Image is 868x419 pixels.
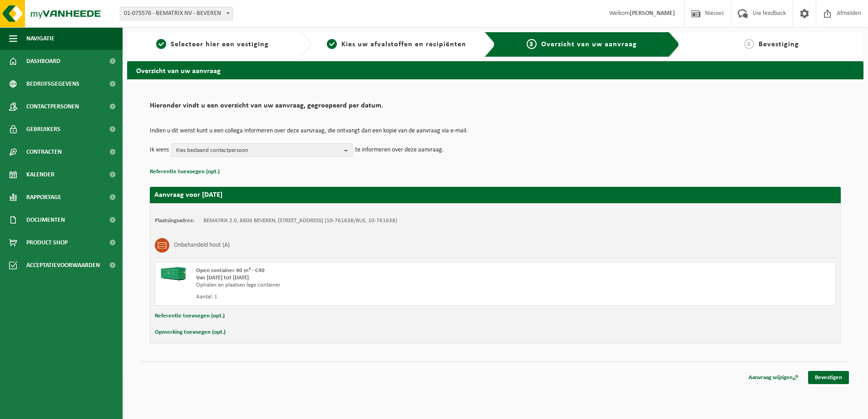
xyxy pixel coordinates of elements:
[26,141,62,163] span: Contracten
[120,7,232,20] span: 01-075576 - BEMATRIX NV - BEVEREN
[327,39,337,49] span: 2
[155,310,225,322] button: Referentie toevoegen (opt.)
[196,275,249,281] strong: Van [DATE] tot [DATE]
[26,95,79,118] span: Contactpersonen
[171,41,269,48] span: Selecteer hier een vestiging
[155,326,226,338] button: Opmerking toevoegen (opt.)
[150,143,169,157] p: Ik wens
[527,39,537,49] span: 3
[171,143,353,157] button: Kies bestaand contactpersoon
[26,186,61,209] span: Rapportage
[132,39,293,50] a: 1Selecteer hier een vestiging
[154,191,222,199] strong: Aanvraag voor [DATE]
[26,27,54,50] span: Navigatie
[196,293,532,301] div: Aantal: 1
[196,282,532,289] div: Ophalen en plaatsen lege container
[150,128,841,134] p: Indien u dit wenst kunt u een collega informeren over deze aanvraag, die ontvangt dan een kopie v...
[630,10,675,17] strong: [PERSON_NAME]
[120,7,233,20] span: 01-075576 - BEMATRIX NV - BEVEREN
[316,39,478,50] a: 2Kies uw afvalstoffen en recipiënten
[26,209,65,231] span: Documenten
[127,61,863,79] h2: Overzicht van uw aanvraag
[744,39,754,49] span: 4
[156,39,166,49] span: 1
[26,73,79,95] span: Bedrijfsgegevens
[150,166,220,178] button: Referentie toevoegen (opt.)
[341,41,466,48] span: Kies uw afvalstoffen en recipiënten
[26,163,54,186] span: Kalender
[759,41,799,48] span: Bevestiging
[203,217,397,224] td: BEMATRIX 2.0, 8800 BEVEREN, [STREET_ADDRESS] (10-761638/BUS, 10-761638)
[26,118,60,141] span: Gebruikers
[26,231,68,254] span: Product Shop
[808,371,849,384] a: Bevestigen
[26,254,100,277] span: Acceptatievoorwaarden
[742,371,805,384] a: Aanvraag wijzigen
[26,50,60,73] span: Dashboard
[355,143,444,157] p: te informeren over deze aanvraag.
[196,268,265,273] span: Open container 40 m³ - C40
[176,144,340,157] span: Kies bestaand contactpersoon
[174,238,230,253] h3: Onbehandeld hout (A)
[160,267,187,281] img: HK-XC-40-GN-00.png
[155,218,194,224] strong: Plaatsingsadres:
[541,41,637,48] span: Overzicht van uw aanvraag
[150,102,841,114] h2: Hieronder vindt u een overzicht van uw aanvraag, gegroepeerd per datum.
